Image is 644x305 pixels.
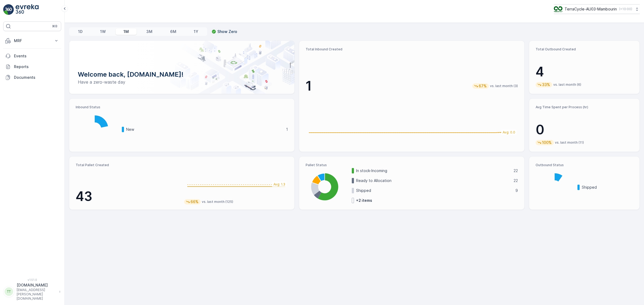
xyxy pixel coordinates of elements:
[536,105,633,109] p: Avg Time Spent per Process (hr)
[554,4,640,14] button: TerraCycle-AU03-Mambourin(+10:00)
[3,51,61,61] a: Events
[3,72,61,83] a: Documents
[514,168,518,173] p: 22
[78,79,286,85] p: Have a zero-waste day
[5,287,13,296] div: TT
[565,6,617,12] p: TerraCycle-AU03-Mambourin
[306,47,518,51] p: Total Inbound Created
[3,4,14,15] img: logo
[3,61,61,72] a: Reports
[78,70,286,79] p: Welcome back, [DOMAIN_NAME]!
[306,163,518,167] p: Pallet Status
[514,178,518,183] p: 22
[76,188,180,204] p: 43
[14,75,59,80] p: Documents
[490,84,518,88] p: vs. last month (3)
[536,47,633,51] p: Total Outbound Created
[536,163,633,167] p: Outbound Status
[202,200,233,204] p: vs. last month (125)
[14,53,59,59] p: Events
[619,7,632,11] p: ( +10:00 )
[146,29,152,34] p: 3M
[553,83,581,87] p: vs. last month (6)
[17,288,56,301] p: [EMAIL_ADDRESS][PERSON_NAME][DOMAIN_NAME]
[541,82,551,87] p: 33%
[478,83,487,89] p: 67%
[217,29,237,34] p: Show Zero
[76,163,180,167] p: Total Pallet Created
[356,168,510,173] p: In stock-Incoming
[170,29,176,34] p: 6M
[100,29,106,34] p: 1W
[3,278,61,281] span: v 1.51.0
[16,4,39,15] img: logo_light-DOdMpM7g.png
[582,185,633,190] p: Shipped
[541,140,552,145] p: 100%
[356,178,510,183] p: Ready to Allocation
[14,38,50,43] p: MRF
[356,198,372,203] p: + 2 items
[515,188,518,193] p: 9
[190,199,199,204] p: 66%
[554,6,562,12] img: image_D6FFc8H.png
[17,282,56,288] p: [DOMAIN_NAME]
[536,64,633,80] p: 4
[194,29,198,34] p: 1Y
[123,29,129,34] p: 1M
[126,127,283,132] p: New
[14,64,59,69] p: Reports
[536,122,633,138] p: 0
[286,127,288,132] p: 1
[306,78,312,94] p: 1
[3,282,61,301] button: TT[DOMAIN_NAME][EMAIL_ADDRESS][PERSON_NAME][DOMAIN_NAME]
[356,188,512,193] p: Shipped
[52,24,57,28] p: ⌘B
[78,29,83,34] p: 1D
[555,140,584,145] p: vs. last month (11)
[76,105,288,109] p: Inbound Status
[3,35,61,46] button: MRF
